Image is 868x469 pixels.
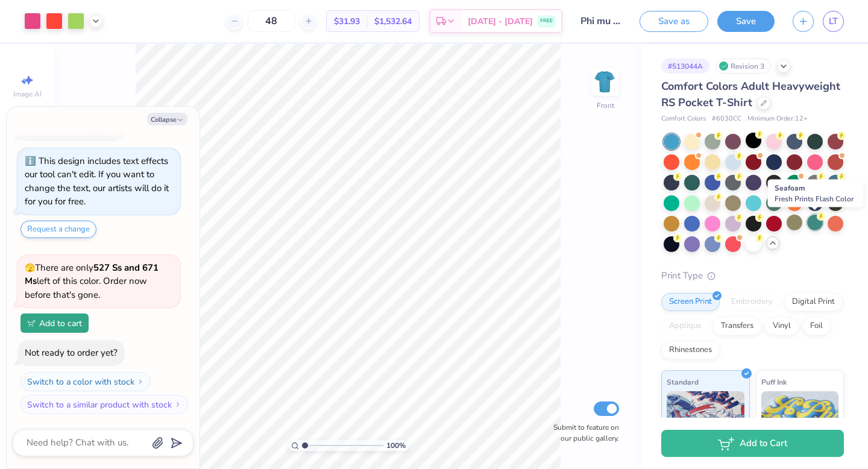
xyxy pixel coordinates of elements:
[547,422,619,444] label: Submit to feature on our public gallery.
[667,376,699,388] span: Standard
[667,391,744,452] img: Standard
[712,114,741,124] span: # 6030CC
[571,9,631,33] input: Untitled Design
[374,15,412,28] span: $1,532.64
[829,14,838,28] span: LT
[661,114,706,124] span: Comfort Colors
[468,15,533,28] span: [DATE] - [DATE]
[386,440,406,451] span: 100 %
[823,11,844,32] a: LT
[802,317,831,335] div: Foil
[147,113,187,125] button: Collapse
[661,430,844,457] button: Add to Cart
[661,293,720,311] div: Screen Print
[661,341,720,359] div: Rhinestones
[715,58,771,74] div: Revision 3
[784,293,843,311] div: Digital Print
[334,15,360,28] span: $31.93
[25,262,159,301] span: There are only left of this color. Order now before that's gone.
[723,293,781,311] div: Embroidery
[20,395,188,414] button: Switch to a similar product with stock
[174,401,181,408] img: Switch to a similar product with stock
[747,114,808,124] span: Minimum Order: 12 +
[20,313,89,333] button: Add to cart
[717,11,775,32] button: Save
[640,11,708,32] button: Save as
[137,378,144,385] img: Switch to a color with stock
[593,70,617,94] img: Front
[13,89,42,99] span: Image AI
[768,180,864,207] div: Seafoam
[713,317,761,335] div: Transfers
[25,155,169,208] div: This design includes text effects our tool can't edit. If you want to change the text, our artist...
[765,317,799,335] div: Vinyl
[248,10,295,32] input: – –
[540,17,553,25] span: FREE
[661,79,840,110] span: Comfort Colors Adult Heavyweight RS Pocket T-Shirt
[661,269,844,283] div: Print Type
[597,100,614,111] div: Front
[761,376,787,388] span: Puff Ink
[20,221,96,238] button: Request a change
[25,262,35,274] span: 🫣
[20,372,151,391] button: Switch to a color with stock
[27,319,36,327] img: Add to cart
[761,391,839,452] img: Puff Ink
[25,347,118,359] div: Not ready to order yet?
[661,58,709,74] div: # 513044A
[775,194,854,204] span: Fresh Prints Flash Color
[661,317,709,335] div: Applique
